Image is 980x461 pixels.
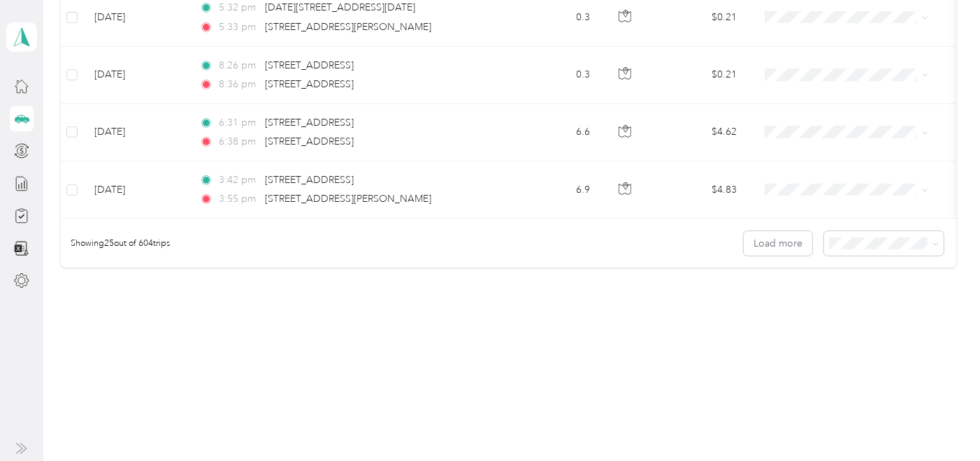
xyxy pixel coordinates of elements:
span: Showing 25 out of 604 trips [61,237,170,250]
td: $4.83 [651,161,749,219]
span: 8:36 pm [219,77,259,92]
iframe: Everlance-gr Chat Button Frame [902,383,980,461]
td: $4.62 [651,104,749,161]
td: 6.6 [510,104,602,161]
span: [STREET_ADDRESS] [265,136,354,147]
span: 6:31 pm [219,115,259,131]
span: [DATE][STREET_ADDRESS][DATE] [265,1,415,13]
span: [STREET_ADDRESS] [265,117,354,129]
td: $0.21 [651,47,749,104]
td: 0.3 [510,47,602,104]
span: 3:55 pm [219,191,259,207]
span: [STREET_ADDRESS][PERSON_NAME] [265,21,431,33]
button: Load more [744,231,812,256]
span: [STREET_ADDRESS] [265,59,354,71]
span: 5:33 pm [219,20,259,35]
td: [DATE] [83,104,188,161]
span: [STREET_ADDRESS][PERSON_NAME] [265,193,431,205]
span: 6:38 pm [219,134,259,149]
span: [STREET_ADDRESS] [265,78,354,90]
span: 8:26 pm [219,58,259,73]
td: [DATE] [83,161,188,219]
span: [STREET_ADDRESS] [265,174,354,186]
td: 6.9 [510,161,602,219]
td: [DATE] [83,47,188,104]
span: 3:42 pm [219,173,259,188]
